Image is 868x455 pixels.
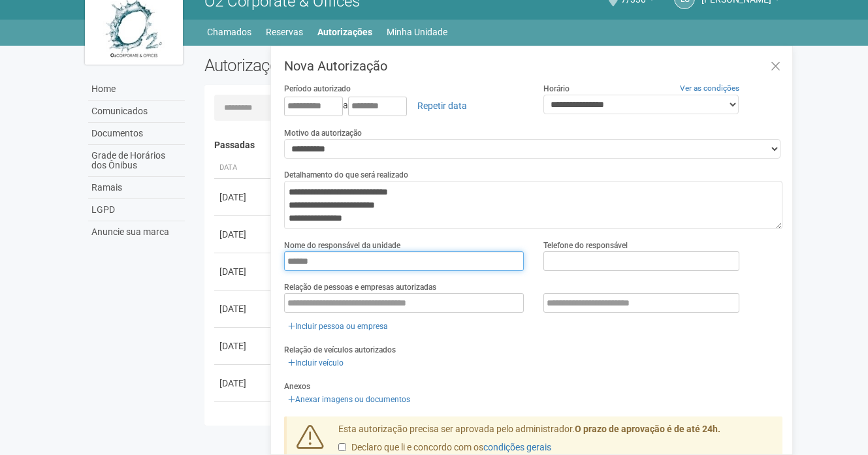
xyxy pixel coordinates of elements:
div: [DATE] [219,191,268,204]
input: Declaro que li e concordo com oscondições gerais [338,443,346,451]
a: Incluir veículo [284,356,347,370]
div: [DATE] [219,339,268,353]
h4: Passadas [214,140,774,150]
label: Nome do responsável da unidade [284,240,400,251]
label: Horário [543,83,570,95]
label: Motivo da autorização [284,127,362,139]
a: Reservas [266,23,303,41]
a: Incluir pessoa ou empresa [284,319,392,334]
a: Minha Unidade [387,23,447,41]
label: Declaro que li e concordo com os [338,441,551,454]
label: Relação de veículos autorizados [284,344,396,356]
label: Anexos [284,381,310,392]
a: Anexar imagens ou documentos [284,392,414,407]
div: [DATE] [219,302,268,315]
a: condições gerais [483,442,551,452]
div: [DATE] [219,377,268,390]
div: [DATE] [219,414,268,427]
a: Chamados [207,23,251,41]
div: a [284,95,524,117]
div: [DATE] [219,228,268,241]
div: [DATE] [219,265,268,278]
h2: Autorizações [204,55,484,75]
a: Home [88,78,185,101]
a: Ver as condições [680,84,739,93]
label: Período autorizado [284,83,351,95]
strong: O prazo de aprovação é de até 24h. [575,424,720,434]
label: Relação de pessoas e empresas autorizadas [284,281,436,293]
label: Detalhamento do que será realizado [284,169,408,181]
a: Autorizações [317,23,372,41]
label: Telefone do responsável [543,240,628,251]
th: Data [214,157,273,179]
a: Comunicados [88,101,185,123]
a: Grade de Horários dos Ônibus [88,145,185,177]
a: LGPD [88,199,185,221]
a: Repetir data [409,95,475,117]
a: Documentos [88,123,185,145]
a: Ramais [88,177,185,199]
h3: Nova Autorização [284,59,782,72]
a: Anuncie sua marca [88,221,185,243]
